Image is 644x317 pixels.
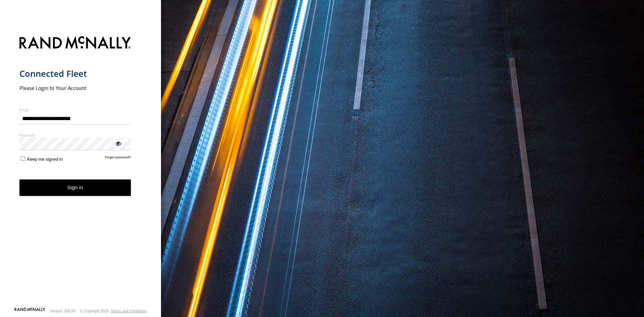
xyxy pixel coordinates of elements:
a: Visit our Website [14,308,45,314]
h2: Please Login to Your Account [19,85,131,91]
label: Password [19,133,131,138]
label: Email [19,107,131,112]
form: main [19,32,142,307]
div: ViewPassword [115,140,121,147]
img: Rand McNally [19,35,131,52]
a: Forgot password? [105,155,131,162]
button: Sign in [19,179,131,196]
span: Keep me signed in [27,157,63,162]
h1: Connected Fleet [19,68,131,79]
div: © Copyright 2025 - [80,309,147,313]
a: Terms and Conditions [111,309,147,313]
div: Version: 306.00 [50,309,75,313]
input: Keep me signed in [21,156,25,161]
